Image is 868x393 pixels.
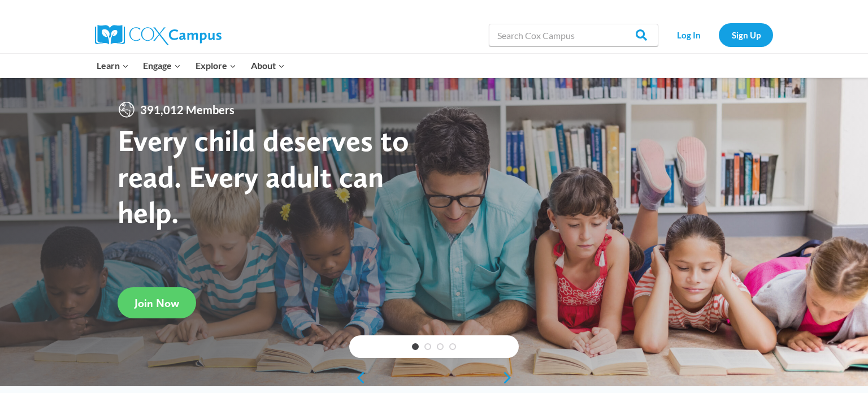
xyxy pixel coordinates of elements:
span: Learn [97,58,129,73]
span: Engage [143,58,181,73]
div: content slider buttons [349,366,519,389]
nav: Primary Navigation [89,54,292,77]
a: previous [349,371,366,385]
a: Join Now [118,287,196,318]
span: Explore [196,58,236,73]
a: Log In [664,23,713,46]
img: Cox Campus [95,25,222,45]
span: 391,012 Members [136,101,239,119]
a: next [502,371,519,385]
a: 1 [412,343,419,350]
span: Join Now [134,296,179,310]
a: 3 [437,343,444,350]
strong: Every child deserves to read. Every adult can help. [118,122,409,230]
a: 2 [424,343,431,350]
nav: Secondary Navigation [664,23,773,46]
a: 4 [449,343,456,350]
span: About [251,58,285,73]
input: Search Cox Campus [489,24,658,46]
a: Sign Up [719,23,773,46]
